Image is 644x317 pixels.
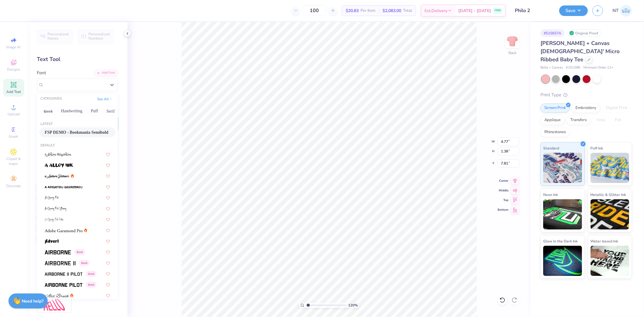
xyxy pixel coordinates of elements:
[591,191,626,198] span: Metallic & Glitter Ink
[45,174,69,178] img: a Antara Distance
[540,104,570,113] div: Screen Print
[508,50,516,56] div: Back
[611,116,625,125] div: Foil
[498,188,508,193] span: Middle
[45,163,73,168] img: a Alloy Ink
[44,298,65,311] img: Free Distort
[498,198,508,202] span: Top
[45,196,59,200] img: A Charming Font
[425,8,447,14] span: Est. Delivery
[103,106,118,116] button: Serif
[591,153,630,183] img: Puff Ink
[40,96,62,101] div: CATEGORIES
[540,65,563,70] span: Bella + Canvas
[94,69,118,76] div: Add Font
[591,238,618,244] span: Water based Ink
[88,106,101,116] button: Puff
[45,129,108,136] span: FSP DEMO - Bookmania Semibold
[543,199,582,229] img: Neon Ink
[303,5,326,16] input: – –
[45,283,82,287] img: Airborne Pilot
[22,298,44,304] strong: Need help?
[58,106,86,116] button: Handwriting
[591,145,603,151] span: Puff Ink
[602,104,631,113] div: Digital Print
[566,65,580,70] span: # 1010BE
[540,128,570,137] div: Rhinestones
[45,229,82,233] img: Adobe Garamond Pro
[543,238,578,244] span: Glow in the Dark Ink
[543,153,582,183] img: Standard
[540,29,565,37] div: # 515837A
[495,8,501,13] span: FREE
[620,5,632,17] img: Nestor Talens
[86,282,96,287] span: Greek
[86,271,96,277] span: Greek
[37,55,118,63] div: Text Tool
[45,207,66,211] img: A Charming Font Leftleaning
[45,185,82,189] img: a Arigatou Gozaimasu
[540,91,632,98] div: Print Type
[498,179,508,183] span: Center
[506,35,518,47] img: Back
[498,208,508,212] span: Bottom
[403,8,412,14] span: Total
[583,65,614,70] span: Minimum Order: 12 +
[559,5,588,16] button: Save
[540,116,565,125] div: Applique
[383,8,401,14] span: $2,083.00
[8,112,20,117] span: Upload
[543,246,582,276] img: Glow in the Dark Ink
[7,67,20,72] span: Designs
[37,122,118,127] div: Latest
[592,116,609,125] div: Vinyl
[75,249,85,255] span: Greek
[37,69,46,76] label: Font
[458,8,491,14] span: [DATE] - [DATE]
[45,239,59,244] img: Advert
[346,8,359,14] span: $20.83
[47,32,69,40] span: Personalized Names
[6,184,21,188] span: Decorate
[95,96,114,102] button: See All
[543,145,559,151] span: Standard
[88,32,110,40] span: Personalized Numbers
[45,250,71,255] img: Airborne
[45,272,82,276] img: Airborne II Pilot
[45,218,63,222] img: A Charming Font Outline
[6,89,21,94] span: Add Text
[45,294,69,298] img: Alex Brush
[9,134,18,139] span: Greek
[540,40,620,63] span: [PERSON_NAME] + Canvas [DEMOGRAPHIC_DATA]' Micro Ribbed Baby Tee
[37,143,118,148] div: Default
[591,199,630,229] img: Metallic & Glitter Ink
[348,303,358,308] span: 120 %
[45,152,72,157] img: a Ahlan Wasahlan
[45,261,75,265] img: Airborne II
[543,191,558,198] span: Neon Ink
[613,7,619,14] span: NT
[572,104,600,113] div: Embroidery
[591,246,630,276] img: Water based Ink
[568,29,601,37] div: Original Proof
[79,260,89,266] span: Greek
[7,45,21,50] span: Image AI
[613,5,632,17] a: NT
[360,8,375,14] span: Per Item
[510,5,555,17] input: Untitled Design
[40,106,56,116] button: Greek
[566,116,591,125] div: Transfers
[3,156,24,166] span: Clipart & logos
